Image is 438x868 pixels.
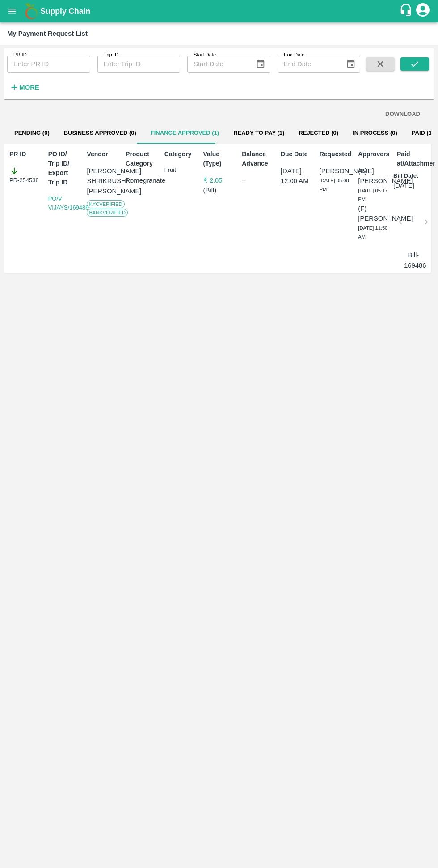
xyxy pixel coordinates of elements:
input: End Date [278,56,339,73]
span: KYC Verified [87,200,124,208]
input: Start Date [187,56,248,73]
button: Choose date [252,56,269,73]
input: Enter Trip ID [97,56,181,73]
span: Bank Verified [87,209,128,217]
div: customer-support [399,3,415,19]
label: Start Date [194,51,216,59]
p: ₹ 2.05 [203,175,235,185]
p: [PERSON_NAME] [320,166,351,176]
label: PR ID [13,51,27,59]
b: Supply Chain [40,7,90,16]
button: Pending (0) [7,122,57,144]
button: In Process (0) [345,122,404,144]
span: [DATE] 05:08 PM [320,178,349,192]
input: Enter PR ID [7,56,90,73]
button: Rejected (0) [291,122,345,144]
label: Trip ID [104,51,118,59]
button: More [7,80,42,95]
p: Paid at/Attachments [397,150,429,168]
p: Bill Date: [393,172,418,180]
div: account of current user [415,2,431,21]
p: (B) [PERSON_NAME] [358,166,390,186]
p: [PERSON_NAME] SHRIKRUSHN [PERSON_NAME] [87,166,118,196]
div: PR-254538 [9,166,41,185]
p: Approvers [358,150,390,159]
label: End Date [284,51,304,59]
strong: More [19,84,39,91]
p: Vendor [87,150,118,159]
p: (F) [PERSON_NAME] [358,204,390,224]
button: Finance Approved (1) [143,122,226,144]
button: Business Approved (0) [57,122,143,144]
div: -- [242,175,274,184]
p: Category [164,150,196,159]
p: ( Bill ) [203,185,235,195]
p: Balance Advance [242,150,274,168]
button: open drawer [2,1,22,21]
a: Supply Chain [40,5,399,17]
p: Bill-169486 [404,250,423,270]
a: PO/V VIJAYS/169486 [48,195,89,211]
div: My Payment Request List [7,28,88,39]
p: [DATE] [393,180,414,190]
button: Choose date [342,56,359,73]
span: [DATE] 11:50 AM [358,225,387,239]
button: DOWNLOAD [382,107,424,122]
p: Requested [320,150,351,159]
p: PR ID [9,150,41,159]
p: Value (Type) [203,150,235,168]
img: logo [22,2,40,20]
p: Fruit [164,166,196,175]
p: PO ID/ Trip ID/ Export Trip ID [48,150,80,187]
p: Pomegranate [126,175,157,185]
button: Ready To Pay (1) [226,122,291,144]
p: [DATE] 12:00 AM [281,166,312,186]
p: Product Category [126,150,157,168]
p: Due Date [281,150,312,159]
span: [DATE] 05:17 PM [358,188,387,202]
